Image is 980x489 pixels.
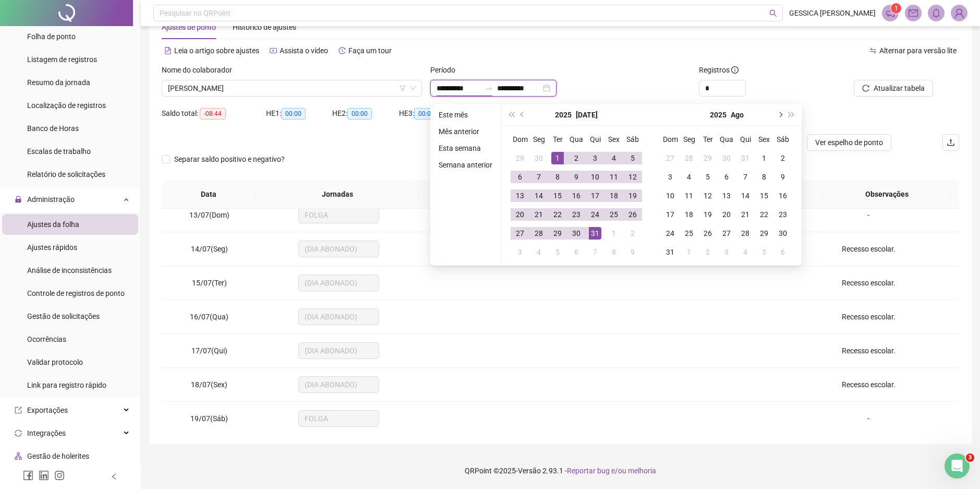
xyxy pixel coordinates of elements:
td: 2025-08-02 [623,224,642,243]
div: 22 [551,208,564,221]
div: 12 [701,189,714,202]
span: (DIA ABONADO) [305,275,373,291]
iframe: Intercom live chat [945,454,970,479]
td: 2025-07-09 [567,168,586,186]
td: 2025-07-12 [623,168,642,186]
span: Registros [699,64,739,76]
div: 10 [664,189,676,202]
div: 16 [777,189,789,202]
div: 8 [551,171,564,183]
td: 2025-07-21 [529,205,548,224]
th: Sex [604,130,623,149]
td: 2025-08-04 [529,243,548,261]
td: 2025-07-06 [511,168,529,186]
div: 7 [589,246,601,258]
td: 2025-07-22 [548,205,567,224]
div: HE 2: [332,108,398,120]
div: 21 [533,208,545,221]
div: 13 [720,189,733,202]
div: HE 3: [399,108,465,120]
td: 2025-08-21 [736,205,755,224]
td: 2025-07-30 [717,149,736,168]
span: Ver espelho de ponto [815,137,883,148]
div: 31 [664,246,676,258]
td: 2025-07-31 [736,149,755,168]
td: 2025-08-06 [567,243,586,261]
div: 30 [533,152,545,164]
td: 2025-08-29 [755,224,773,243]
td: 2025-08-07 [586,243,604,261]
span: Controle de registros de ponto [27,289,125,297]
td: 2025-08-04 [680,168,698,186]
span: Ajustes rápidos [27,243,77,252]
td: 2025-07-28 [680,149,698,168]
td: 2025-08-19 [698,205,717,224]
th: Data [162,180,256,209]
span: FOLGA [305,411,373,426]
div: 30 [570,227,583,240]
span: swap [869,47,877,54]
td: 2025-08-18 [680,205,698,224]
span: Recesso escolar. [842,347,896,355]
td: 2025-07-27 [511,224,529,243]
div: 30 [720,152,733,164]
div: 17 [589,189,601,202]
div: 2 [570,152,583,164]
button: Atualizar tabela [854,80,933,97]
td: 2025-08-09 [773,168,792,186]
span: (DIA ABONADO) [305,343,373,359]
div: 5 [758,246,770,258]
div: 24 [589,208,601,221]
td: 2025-08-20 [717,205,736,224]
td: 2025-08-12 [698,186,717,205]
td: 2025-08-01 [755,149,773,168]
th: Entrada 1 [419,180,520,209]
span: 19/07(Sáb) [190,414,228,423]
label: Nome do colaborador [162,64,239,76]
th: Observações [823,180,951,209]
td: 2025-08-23 [773,205,792,224]
span: Ajustes de ponto [162,23,216,31]
span: Escalas de trabalho [27,147,91,156]
span: Administração [27,195,75,204]
span: -08:44 [200,108,226,120]
div: 12 [626,171,639,183]
td: 2025-06-30 [529,149,548,168]
td: 2025-08-08 [755,168,773,186]
span: (DIA ABONADO) [305,377,373,392]
span: Atualizar tabela [874,82,925,94]
div: 28 [683,152,695,164]
div: 8 [758,171,770,183]
td: 2025-07-04 [604,149,623,168]
div: 4 [608,152,620,164]
div: 1 [551,152,564,164]
td: 2025-08-01 [604,224,623,243]
td: 2025-07-31 [586,224,604,243]
td: 2025-09-04 [736,243,755,261]
div: 14 [533,189,545,202]
span: GESSICA [PERSON_NAME] [789,7,876,19]
li: Mês anterior [434,125,497,138]
sup: 1 [891,3,901,14]
div: 9 [626,246,639,258]
div: HE 1: [266,108,332,120]
div: 3 [664,171,676,183]
td: 2025-08-09 [623,243,642,261]
span: 16/07(Qua) [190,313,228,321]
div: 18 [608,189,620,202]
span: Separar saldo positivo e negativo? [170,153,289,165]
td: 2025-07-16 [567,186,586,205]
span: search [769,9,777,17]
div: 18 [683,208,695,221]
li: Este mês [434,109,497,121]
div: 6 [514,171,526,183]
span: Folha de ponto [27,32,76,41]
td: 2025-08-11 [680,186,698,205]
td: 2025-08-22 [755,205,773,224]
div: 1 [758,152,770,164]
td: 2025-08-15 [755,186,773,205]
span: (DIA ABONADO) [305,309,373,325]
div: 23 [570,208,583,221]
td: 2025-07-17 [586,186,604,205]
td: 2025-08-02 [773,149,792,168]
